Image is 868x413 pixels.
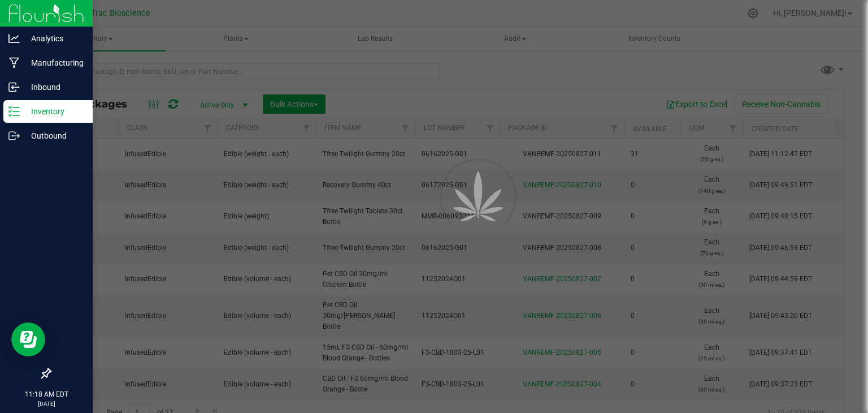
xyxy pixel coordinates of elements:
p: Inventory [20,105,88,118]
inline-svg: Outbound [8,130,20,141]
p: Inbound [20,80,88,94]
inline-svg: Analytics [8,33,20,44]
p: 11:18 AM EDT [5,389,88,399]
p: [DATE] [5,399,88,408]
p: Manufacturing [20,56,88,70]
inline-svg: Inbound [8,81,20,93]
p: Outbound [20,129,88,143]
inline-svg: Inventory [8,106,20,117]
p: Analytics [20,32,88,45]
iframe: Resource center [11,322,45,356]
inline-svg: Manufacturing [8,57,20,68]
